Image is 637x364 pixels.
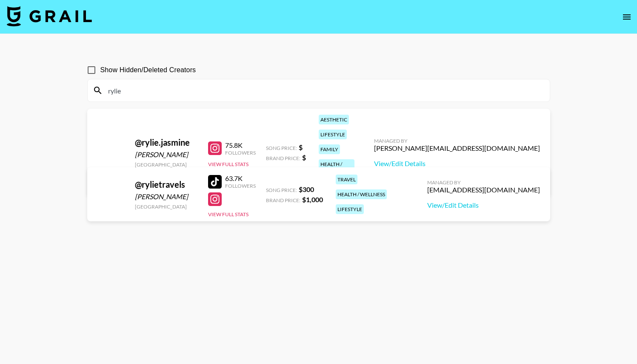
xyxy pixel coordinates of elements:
[225,150,256,156] div: Followers
[302,195,323,203] strong: $ 1,000
[319,115,349,124] div: aesthetic
[336,189,387,199] div: health / wellness
[266,187,297,193] span: Song Price:
[225,174,256,183] div: 63.7K
[266,197,300,203] span: Brand Price:
[225,141,256,150] div: 75.8K
[208,211,249,217] button: View Full Stats
[302,153,306,161] strong: $
[266,145,297,151] span: Song Price:
[100,65,196,75] span: Show Hidden/Deleted Creators
[319,130,347,139] div: lifestyle
[374,144,540,152] div: [PERSON_NAME][EMAIL_ADDRESS][DOMAIN_NAME]
[336,175,357,184] div: travel
[135,179,198,190] div: @ rylietravels
[299,143,303,151] strong: $
[427,186,540,194] div: [EMAIL_ADDRESS][DOMAIN_NAME]
[135,203,198,210] div: [GEOGRAPHIC_DATA]
[374,159,540,168] a: View/Edit Details
[374,138,540,144] div: Managed By
[336,204,364,214] div: lifestyle
[135,150,198,159] div: [PERSON_NAME]
[208,161,249,167] button: View Full Stats
[427,179,540,186] div: Managed By
[103,84,545,97] input: Search by User Name
[135,137,198,148] div: @ rylie.jasmine
[225,183,256,189] div: Followers
[7,6,92,26] img: Grail Talent
[618,8,635,25] button: open drawer
[135,192,198,201] div: [PERSON_NAME]
[319,144,340,154] div: family
[319,159,354,175] div: health / wellness
[427,201,540,209] a: View/Edit Details
[135,161,198,168] div: [GEOGRAPHIC_DATA]
[266,155,300,161] span: Brand Price:
[299,185,314,193] strong: $ 300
